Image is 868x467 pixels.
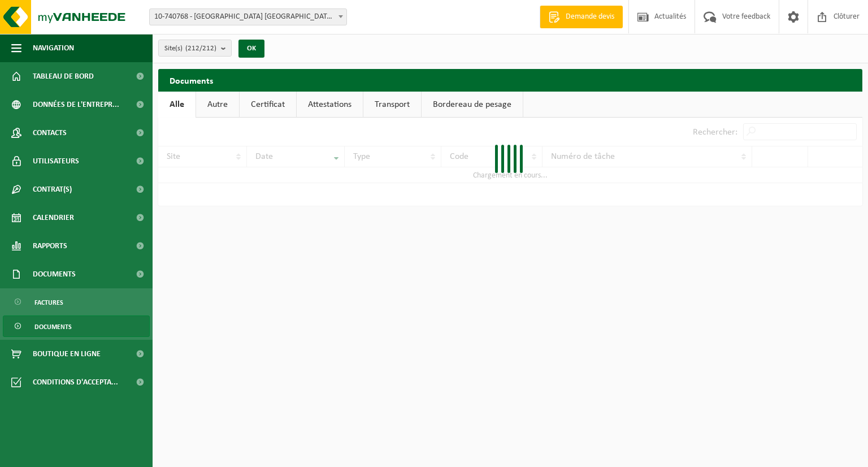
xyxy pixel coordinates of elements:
span: Utilisateurs [33,147,79,175]
span: Données de l'entrepr... [33,90,119,119]
span: Demande devis [563,11,617,23]
a: Autre [196,92,239,118]
span: Documents [34,316,72,338]
span: Documents [33,260,76,288]
a: Attestations [297,92,363,118]
button: Site(s)(212/212) [158,40,232,57]
button: OK [238,40,264,58]
a: Demande devis [540,6,623,28]
span: Boutique en ligne [33,340,101,368]
count: (212/212) [185,45,216,52]
a: Alle [158,92,196,118]
span: Factures [34,292,63,313]
a: Factures [3,291,150,313]
span: 10-740768 - VALENS DÉPARTEMENT ARFI EIFFAGE - OUDERGEM [149,8,347,25]
span: Contrat(s) [33,175,72,204]
span: Site(s) [164,40,216,57]
a: Certificat [240,92,296,118]
a: Documents [3,315,150,337]
span: Conditions d'accepta... [33,368,118,396]
span: Rapports [33,232,67,260]
span: 10-740768 - VALENS DÉPARTEMENT ARFI EIFFAGE - OUDERGEM [150,9,346,25]
h2: Documents [158,69,862,91]
span: Navigation [33,34,74,62]
span: Calendrier [33,204,74,232]
a: Transport [363,92,421,118]
a: Bordereau de pesage [422,92,523,118]
span: Tableau de bord [33,62,94,90]
span: Contacts [33,119,67,147]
